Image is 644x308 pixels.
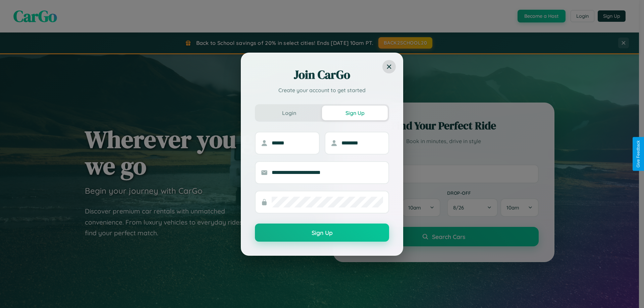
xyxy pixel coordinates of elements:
button: Sign Up [322,106,388,120]
button: Login [256,106,322,120]
p: Create your account to get started [255,86,389,94]
h2: Join CarGo [255,67,389,83]
button: Sign Up [255,224,389,242]
div: Give Feedback [636,140,641,168]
